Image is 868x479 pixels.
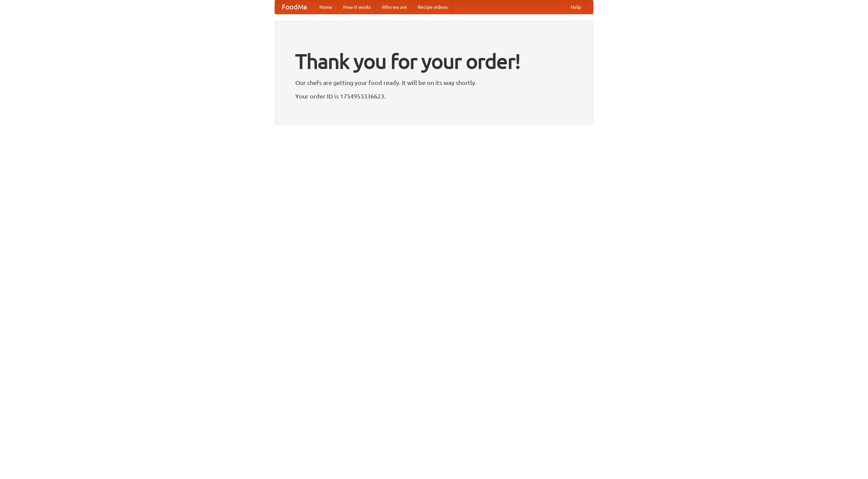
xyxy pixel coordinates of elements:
a: Recipe videos [412,0,453,14]
a: FoodMe [275,0,314,14]
h1: Thank you for your order! [295,45,573,78]
a: Home [314,0,338,14]
a: Who we are [376,0,412,14]
a: Help [565,0,586,14]
a: How it works [338,0,376,14]
p: Your order ID is 1754953336623. [295,91,573,101]
p: Our chefs are getting your food ready. It will be on its way shortly. [295,78,573,88]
